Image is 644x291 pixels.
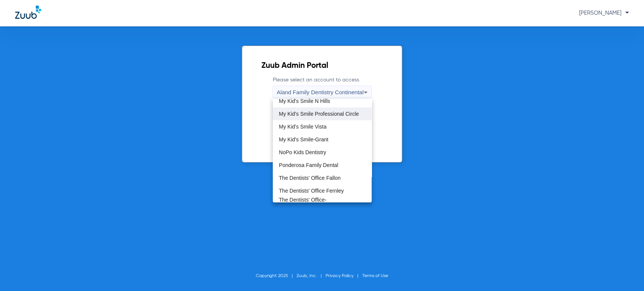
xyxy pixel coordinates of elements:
[279,150,326,155] span: NoPo Kids Dentistry
[279,197,366,213] span: The Dentists' Office-[GEOGRAPHIC_DATA] ([GEOGRAPHIC_DATA])
[279,162,338,168] span: Ponderosa Family Dental
[279,111,359,116] span: My Kid's Smile Professional Circle
[279,175,340,181] span: The Dentists' Office Fallon
[279,137,328,142] span: My Kid's Smile-Grant
[279,124,326,129] span: My Kid's Smile Vista
[279,98,330,104] span: My Kid's Smile N Hills
[279,188,344,193] span: The Dentists' Office Fernley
